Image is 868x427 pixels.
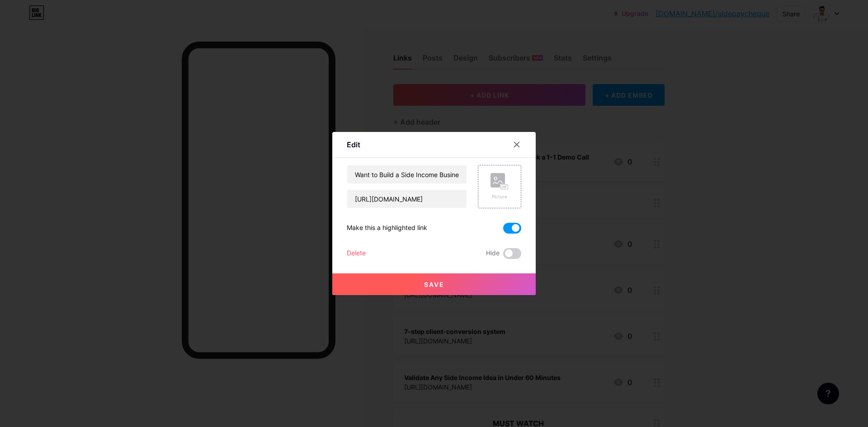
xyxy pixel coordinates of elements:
[347,190,467,208] input: URL
[486,248,500,259] span: Hide
[347,139,360,150] div: Edit
[347,165,467,183] input: Title
[332,273,536,295] button: Save
[491,193,509,200] div: Picture
[347,223,427,234] div: Make this a highlighted link
[347,248,366,259] div: Delete
[424,281,444,288] span: Save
